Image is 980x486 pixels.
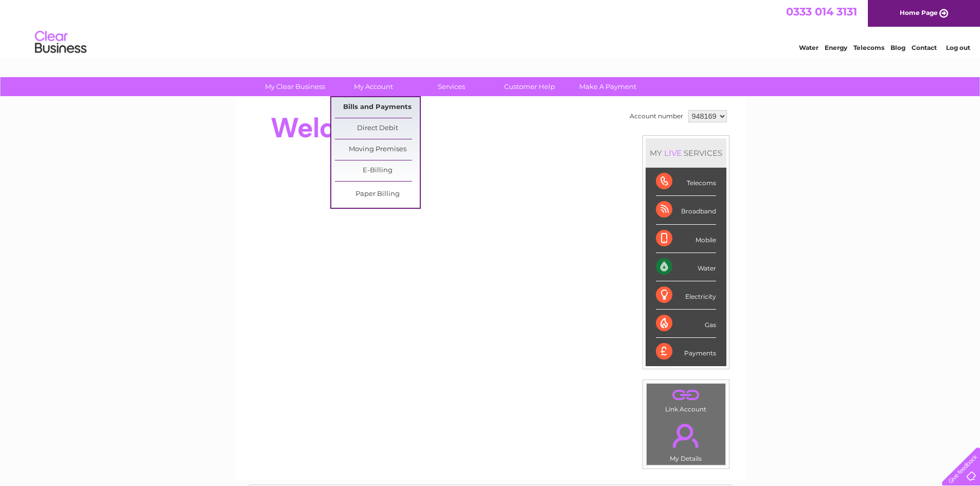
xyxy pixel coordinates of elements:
a: . [649,386,723,404]
a: Telecoms [853,44,884,51]
div: Water [656,253,716,281]
a: Energy [825,44,847,51]
div: Telecoms [656,168,716,196]
a: Make A Payment [565,77,650,96]
td: Account number [627,107,686,125]
a: . [649,418,723,454]
a: Blog [890,44,905,51]
div: Mobile [656,225,716,253]
a: Log out [946,44,970,51]
a: My Account [331,77,416,96]
a: Paper Billing [335,184,420,205]
div: Broadband [656,196,716,224]
a: 0333 014 3131 [786,5,857,18]
div: Payments [656,338,716,366]
a: My Clear Business [253,77,337,96]
div: Gas [656,310,716,338]
td: Link Account [646,383,726,416]
a: E-Billing [335,160,420,181]
div: LIVE [662,148,684,158]
img: logo.png [34,27,87,58]
div: MY SERVICES [646,138,726,168]
a: Bills and Payments [335,97,420,118]
a: Water [799,44,818,51]
a: Moving Premises [335,139,420,160]
a: Contact [912,44,937,51]
td: My Details [646,415,726,465]
a: Direct Debit [335,118,420,139]
a: Services [409,77,494,96]
div: Clear Business is a trading name of Verastar Limited (registered in [GEOGRAPHIC_DATA] No. 3667643... [247,6,734,50]
div: Electricity [656,281,716,310]
a: Customer Help [487,77,572,96]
